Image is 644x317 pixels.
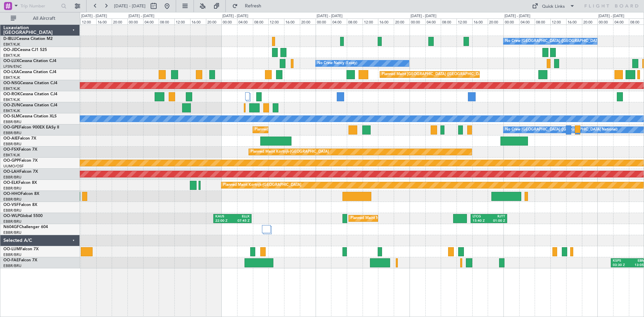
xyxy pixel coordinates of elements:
[3,170,19,174] span: OO-LAH
[3,197,21,202] a: EBBR/BRU
[300,18,316,24] div: 20:00
[503,18,519,24] div: 00:00
[3,208,21,213] a: EBBR/BRU
[232,219,250,223] div: 07:45 Z
[410,18,425,24] div: 00:00
[284,18,300,24] div: 16:00
[378,18,394,24] div: 16:00
[3,181,37,185] a: OO-ELKFalcon 8X
[529,1,578,11] button: Quick Links
[598,13,624,19] div: [DATE] - [DATE]
[3,203,37,207] a: OO-VSFFalcon 8X
[425,18,441,24] div: 04:00
[488,18,503,24] div: 20:00
[613,18,629,24] div: 04:00
[3,175,21,180] a: EBBR/BRU
[582,18,598,24] div: 20:00
[223,180,301,190] div: Planned Maint Kortrijk-[GEOGRAPHIC_DATA]
[473,219,489,223] div: 15:40 Z
[3,59,19,63] span: OO-LUX
[3,225,48,229] a: N604GFChallenger 604
[535,18,550,24] div: 08:00
[3,186,21,191] a: EBBR/BRU
[174,18,190,24] div: 12:00
[3,48,17,52] span: OO-JID
[3,192,39,196] a: OO-HHOFalcon 8X
[519,18,535,24] div: 04:00
[143,18,159,24] div: 04:00
[457,18,472,24] div: 12:00
[613,259,630,263] div: KSPS
[215,219,232,223] div: 22:00 Z
[3,142,21,147] a: EBBR/BRU
[317,13,342,19] div: [DATE] - [DATE]
[489,214,505,219] div: RJTT
[3,258,37,262] a: OO-FAEFalcon 7X
[3,181,18,185] span: OO-ELK
[3,214,20,218] span: OO-WLP
[3,103,20,107] span: OO-ZUN
[382,69,503,80] div: Planned Maint [GEOGRAPHIC_DATA] ([GEOGRAPHIC_DATA] National)
[232,214,250,219] div: ELLX
[3,37,53,41] a: D-IBLUCessna Citation M2
[411,13,436,19] div: [DATE] - [DATE]
[505,125,618,135] div: No Crew [GEOGRAPHIC_DATA] ([GEOGRAPHIC_DATA] National)
[3,97,20,102] a: EBKT/KJK
[3,92,57,96] a: OO-ROKCessna Citation CJ4
[3,130,21,136] a: EBBR/BRU
[3,225,19,229] span: N604GF
[473,214,489,219] div: LTCG
[3,164,23,169] a: UUMO/OSF
[255,125,376,135] div: Planned Maint [GEOGRAPHIC_DATA] ([GEOGRAPHIC_DATA] National)
[3,192,21,196] span: OO-HHO
[3,125,19,129] span: OO-GPE
[3,170,38,174] a: OO-LAHFalcon 7X
[3,148,37,152] a: OO-FSXFalcon 7X
[3,148,19,152] span: OO-FSX
[316,18,331,24] div: 00:00
[363,18,378,24] div: 12:00
[96,18,112,24] div: 16:00
[190,18,206,24] div: 16:00
[394,18,410,24] div: 20:00
[3,53,20,58] a: EBKT/KJK
[3,64,22,69] a: LFSN/ENC
[114,3,146,9] span: [DATE] - [DATE]
[20,1,59,11] input: Trip Number
[504,13,530,19] div: [DATE] - [DATE]
[3,159,19,163] span: OO-GPP
[3,81,57,85] a: OO-NSGCessna Citation CJ4
[3,203,19,207] span: OO-VSF
[3,252,21,257] a: EBBR/BRU
[3,219,21,224] a: EBBR/BRU
[3,119,21,124] a: EBBR/BRU
[222,13,248,19] div: [DATE] - [DATE]
[7,13,73,24] button: All Aircraft
[17,16,71,21] span: All Aircraft
[112,18,127,24] div: 20:00
[268,18,284,24] div: 12:00
[613,263,630,268] div: 03:30 Z
[237,18,253,24] div: 04:00
[3,48,47,52] a: OO-JIDCessna CJ1 525
[472,18,488,24] div: 16:00
[347,18,363,24] div: 08:00
[159,18,174,24] div: 08:00
[127,18,143,24] div: 00:00
[3,42,20,47] a: EBKT/KJK
[3,263,21,268] a: EBBR/BRU
[206,18,222,24] div: 20:00
[3,214,43,218] a: OO-WLPGlobal 5500
[3,92,20,96] span: OO-ROK
[3,247,39,251] a: OO-LUMFalcon 7X
[251,147,329,157] div: Planned Maint Kortrijk-[GEOGRAPHIC_DATA]
[3,86,20,91] a: EBKT/KJK
[3,230,21,235] a: EBBR/BRU
[3,137,18,141] span: OO-AIE
[317,58,357,68] div: No Crew Nancy (Essey)
[81,13,107,19] div: [DATE] - [DATE]
[3,159,38,163] a: OO-GPPFalcon 7X
[505,36,618,46] div: No Crew [GEOGRAPHIC_DATA] ([GEOGRAPHIC_DATA] National)
[3,103,57,107] a: OO-ZUNCessna Citation CJ4
[3,70,56,74] a: OO-LXACessna Citation CJ4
